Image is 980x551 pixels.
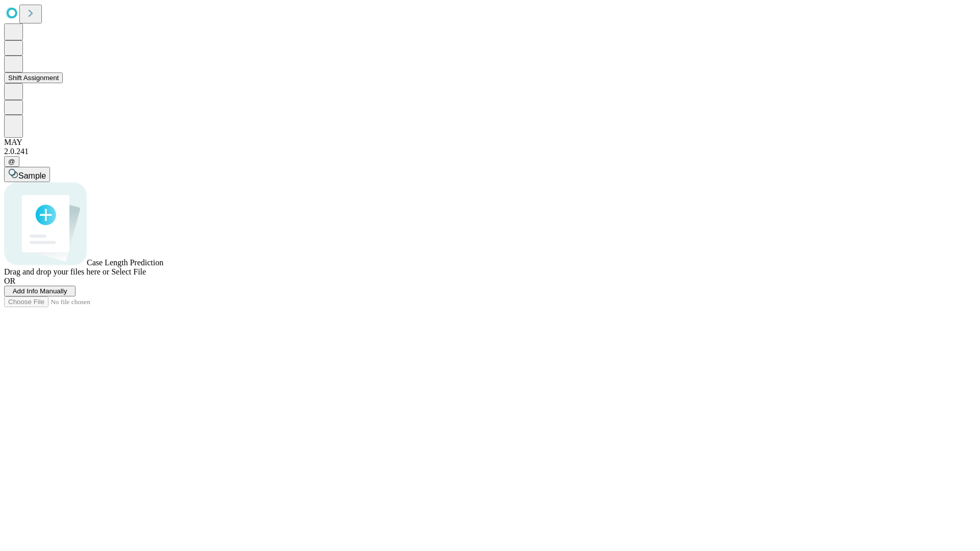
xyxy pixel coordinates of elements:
[4,277,15,285] span: OR
[13,287,67,295] span: Add Info Manually
[18,171,46,180] span: Sample
[4,167,50,182] button: Sample
[4,138,976,147] div: MAY
[8,158,15,165] span: @
[4,286,76,296] button: Add Info Manually
[111,267,146,276] span: Select File
[4,72,63,83] button: Shift Assignment
[4,156,19,167] button: @
[4,267,109,276] span: Drag and drop your files here or
[87,258,163,267] span: Case Length Prediction
[4,147,976,156] div: 2.0.241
